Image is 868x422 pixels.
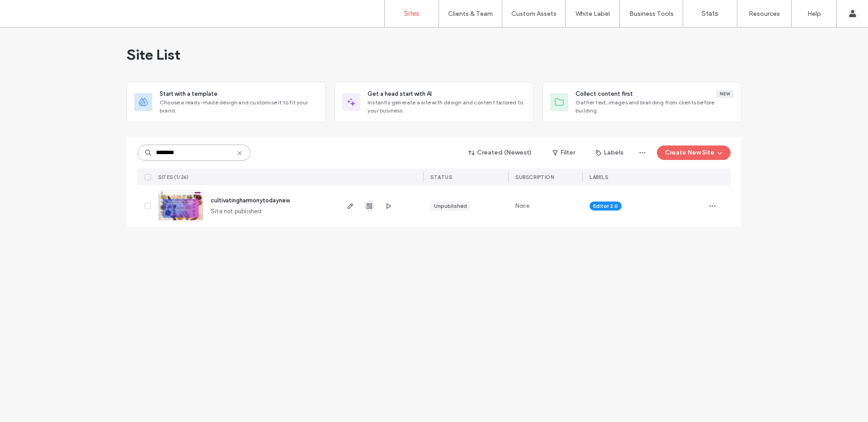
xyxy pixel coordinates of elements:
label: Help [807,10,821,18]
div: Unpublished [434,202,467,210]
span: Instantly generate a site with design and content tailored to your business. [368,98,526,115]
span: Help [21,6,39,14]
span: Subscription [515,174,554,180]
div: Get a head start with AIInstantly generate a site with design and content tailored to your business. [335,82,533,122]
span: Editor 2.0 [593,202,618,210]
span: LABELS [590,174,608,180]
button: Create New Site [657,145,731,160]
div: Start with a templateChoose a ready-made design and customise it to fit your brand. [127,82,325,122]
span: Site List [127,46,180,64]
button: Created (Newest) [461,145,540,160]
span: SITES (1/26) [158,174,189,180]
button: Filter [543,145,584,160]
span: Collect content first [576,89,633,98]
label: Clients & Team [448,10,493,18]
span: STATUS [430,174,452,180]
label: Stats [702,9,718,18]
span: None [515,202,529,211]
label: Custom Assets [511,10,557,18]
div: Collect content firstNewGather text, images and branding from clients before building. [542,82,741,122]
a: cultivatingharmonytodaynew [211,197,290,204]
label: Resources [749,10,780,18]
div: New [716,90,734,98]
span: Gather text, images and branding from clients before building. [576,98,734,115]
label: Business Tools [629,10,674,18]
label: White Label [576,10,610,18]
span: Choose a ready-made design and customise it to fit your brand. [160,98,318,115]
label: Sites [404,9,420,18]
span: Get a head start with AI [368,89,432,98]
span: Site not published [211,207,262,216]
span: Start with a template [160,89,217,98]
button: Labels [588,145,632,160]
